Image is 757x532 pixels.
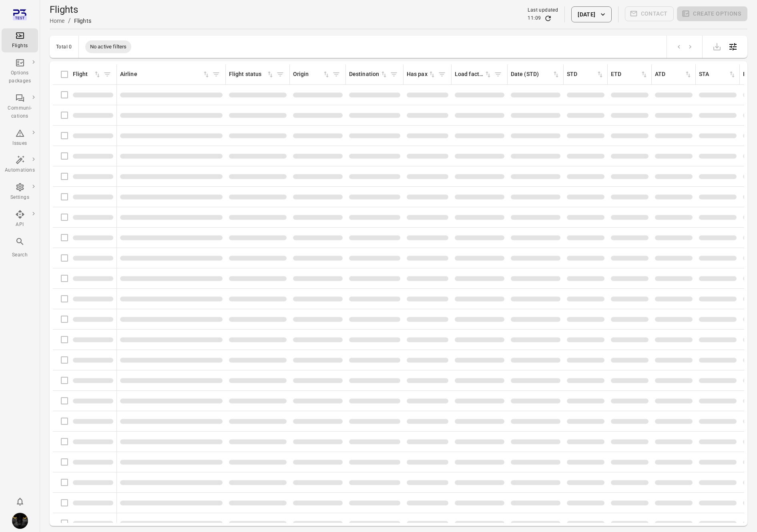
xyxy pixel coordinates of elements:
[210,68,222,80] span: Filter by airline
[388,68,400,80] span: Filter by destination
[709,42,725,50] span: Please make a selection to export
[5,166,35,174] div: Automations
[74,17,91,25] div: Flights
[5,42,35,50] div: Flights
[699,70,736,79] div: Sort by STA in ascending order
[68,16,71,26] li: /
[12,494,28,510] button: Notifications
[50,3,91,16] h1: Flights
[50,18,65,24] a: Home
[673,42,696,52] nav: pagination navigation
[101,68,113,80] span: Filter by flight
[50,16,91,26] nav: Breadcrumbs
[5,140,35,148] div: Issues
[229,70,274,79] div: Sort by flight status in ascending order
[2,91,38,123] a: Communi-cations
[5,194,35,202] div: Settings
[544,14,552,22] button: Refresh data
[12,513,28,529] img: images
[2,180,38,204] a: Settings
[436,68,448,80] span: Filter by has pax
[5,251,35,259] div: Search
[655,70,692,79] div: Sort by ATD in ascending order
[407,70,436,79] div: Sort by has pax in ascending order
[5,221,35,229] div: API
[571,6,611,22] button: [DATE]
[56,44,72,50] div: Total 0
[330,68,342,80] span: Filter by origin
[567,70,604,79] div: Sort by STD in ascending order
[2,153,38,177] a: Automations
[611,70,648,79] div: Sort by ETD in ascending order
[528,14,541,22] div: 11:09
[2,234,38,261] button: Search
[492,68,504,80] span: Filter by load factor
[511,70,560,79] div: Sort by date (STD) in ascending order
[9,510,31,532] button: Iris
[2,126,38,150] a: Issues
[455,70,492,79] div: Sort by load factor in ascending order
[5,104,35,120] div: Communi-cations
[120,70,210,79] div: Sort by airline in ascending order
[677,6,747,22] span: Please make a selection to create an option package
[349,70,388,79] div: Sort by destination in ascending order
[85,43,132,51] span: No active filters
[293,70,330,79] div: Sort by origin in ascending order
[5,69,35,85] div: Options packages
[528,6,558,14] div: Last updated
[625,6,674,22] span: Please make a selection to create communications
[274,68,286,80] span: Filter by flight status
[73,70,101,79] div: Sort by flight in ascending order
[2,56,38,88] a: Options packages
[2,207,38,231] a: API
[725,39,741,55] button: Open table configuration
[2,28,38,52] a: Flights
